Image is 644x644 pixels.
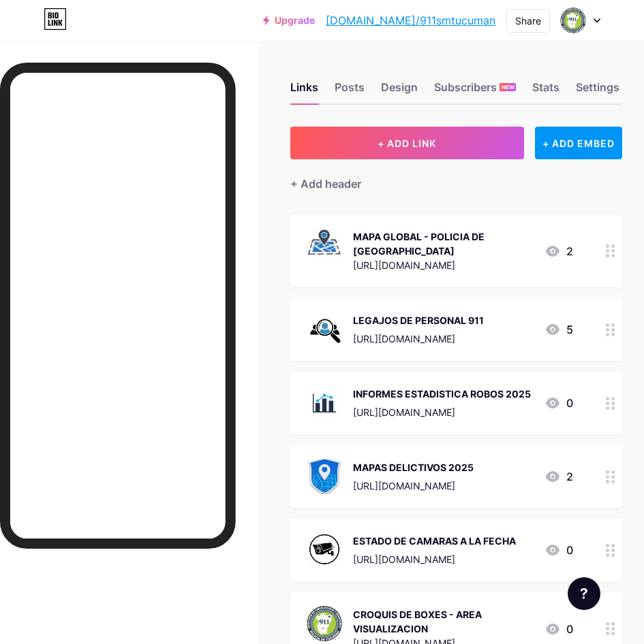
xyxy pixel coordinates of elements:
div: INFORMES ESTADISTICA ROBOS 2025 [353,387,531,401]
div: Posts [335,79,365,103]
div: CROQUIS DE BOXES - AREA VISUALIZACION [353,607,534,636]
div: Subscribers [434,79,516,103]
div: MAPA GLOBAL - POLICIA DE [GEOGRAPHIC_DATA] [353,229,534,258]
div: [URL][DOMAIN_NAME] [353,258,534,272]
div: LEGAJOS DE PERSONAL 911 [353,313,484,327]
img: 911smtucuman [560,7,586,33]
div: ESTADO DE CAMARAS A LA FECHA [353,534,516,548]
div: 0 [545,395,573,411]
div: 0 [545,542,573,558]
div: 5 [545,321,573,338]
img: MAPA GLOBAL - POLICIA DE TUCUMÁN [307,228,342,263]
img: INFORMES ESTADISTICA ROBOS 2025 [307,385,342,421]
a: Upgrade [263,15,315,26]
div: MAPAS DELICTIVOS 2025 [353,460,474,474]
div: Settings [576,79,619,103]
div: + Add header [290,176,361,192]
div: [URL][DOMAIN_NAME] [353,332,484,346]
div: Share [515,14,541,28]
img: CROQUIS DE BOXES - AREA VISUALIZACION [307,606,342,641]
div: [URL][DOMAIN_NAME] [353,405,531,419]
div: Stats [532,79,559,103]
div: + ADD EMBED [535,127,622,159]
div: Design [381,79,418,103]
img: LEGAJOS DE PERSONAL 911 [307,312,342,347]
a: [DOMAIN_NAME]/911smtucuman [326,12,495,29]
span: NEW [502,83,515,91]
span: + ADD LINK [378,138,436,149]
div: 2 [545,243,573,259]
div: [URL][DOMAIN_NAME] [353,552,516,566]
img: MAPAS DELICTIVOS 2025 [307,459,342,494]
img: ESTADO DE CAMARAS A LA FECHA [307,532,342,568]
div: 0 [545,621,573,637]
div: Links [290,79,318,103]
button: + ADD LINK [290,127,524,159]
div: 2 [545,468,573,485]
div: [URL][DOMAIN_NAME] [353,479,474,493]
